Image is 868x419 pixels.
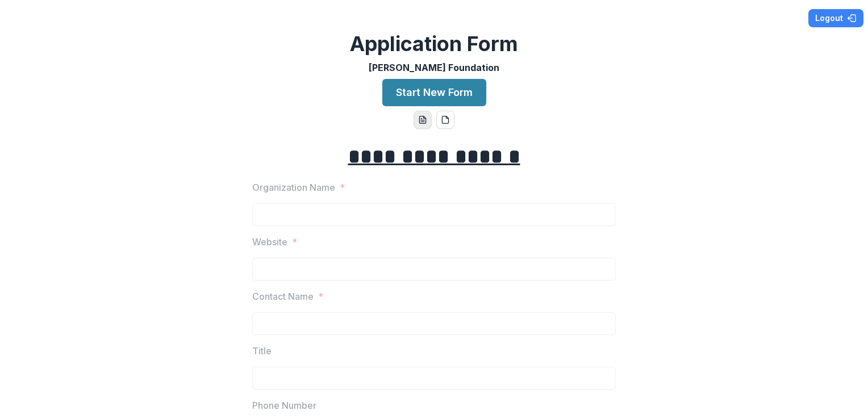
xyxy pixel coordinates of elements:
p: Website [252,235,287,249]
p: Contact Name [252,290,314,303]
button: Start New Form [382,79,486,106]
p: Organization Name [252,181,335,194]
p: Title [252,344,272,358]
h2: Application Form [350,32,518,56]
button: pdf-download [436,111,454,129]
p: [PERSON_NAME] Foundation [369,61,499,74]
button: Logout [808,9,863,27]
p: Phone Number [252,399,316,412]
button: word-download [414,111,432,129]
